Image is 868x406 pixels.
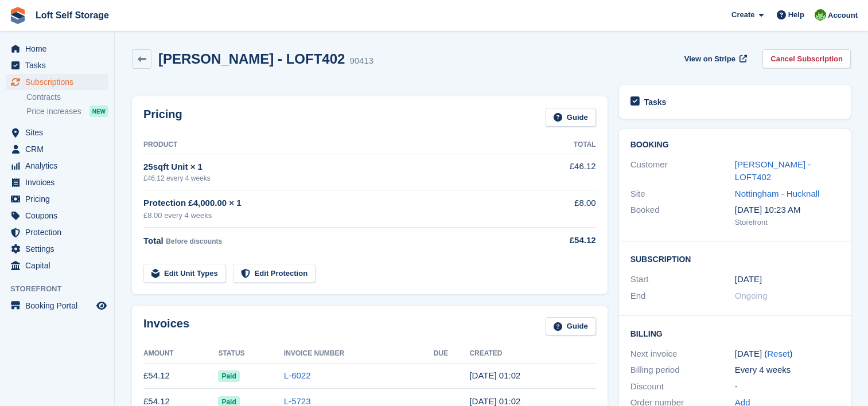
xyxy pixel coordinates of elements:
[26,92,108,103] a: Contracts
[6,124,108,140] a: menu
[26,105,108,118] a: Price increases NEW
[630,204,735,228] div: Booked
[143,345,218,363] th: Amount
[143,236,164,245] span: Total
[284,345,434,363] th: Invoice Number
[143,136,536,154] th: Product
[143,108,182,127] h2: Pricing
[735,217,839,228] div: Storefront
[158,51,345,67] h2: [PERSON_NAME] - LOFT402
[767,349,789,358] a: Reset
[630,364,735,377] div: Billing period
[536,154,596,190] td: £46.12
[6,241,108,257] a: menu
[25,208,94,224] span: Coupons
[546,317,596,336] a: Guide
[31,6,114,25] a: Loft Self Storage
[6,298,108,314] a: menu
[6,208,108,224] a: menu
[630,188,735,201] div: Site
[735,291,768,300] span: Ongoing
[284,370,311,380] a: L-6022
[25,298,94,314] span: Booking Portal
[25,174,94,190] span: Invoices
[25,124,94,140] span: Sites
[644,97,667,107] h2: Tasks
[630,140,839,150] h2: Booking
[536,190,596,228] td: £8.00
[735,189,820,198] a: Nottingham - Hucknall
[143,210,536,221] div: £8.00 every 4 weeks
[735,273,762,286] time: 2025-06-16 00:00:00 UTC
[6,174,108,190] a: menu
[815,9,826,21] img: James Johnson
[6,74,108,90] a: menu
[6,191,108,207] a: menu
[349,54,373,68] div: 90413
[284,396,311,406] a: L-5723
[735,380,839,393] div: -
[630,158,735,184] div: Customer
[89,106,108,117] div: NEW
[434,345,470,363] th: Due
[735,204,839,217] div: [DATE] 10:23 AM
[469,345,595,363] th: Created
[26,106,81,117] span: Price increases
[25,41,94,57] span: Home
[546,108,596,127] a: Guide
[684,53,735,65] span: View on Stripe
[10,283,114,295] span: Storefront
[6,141,108,157] a: menu
[469,396,520,406] time: 2025-08-11 00:02:27 UTC
[9,7,26,24] img: stora-icon-8386f47178a22dfd0bd8f6a31ec36ba5ce8667c1dd55bd0f319d3a0aa187defe.svg
[143,264,226,283] a: Edit Unit Types
[828,10,858,21] span: Account
[788,9,804,21] span: Help
[630,290,735,303] div: End
[630,348,735,361] div: Next invoice
[630,253,839,264] h2: Subscription
[762,49,851,68] a: Cancel Subscription
[218,370,239,382] span: Paid
[6,57,108,73] a: menu
[25,74,94,90] span: Subscriptions
[25,241,94,257] span: Settings
[630,273,735,286] div: Start
[143,317,189,336] h2: Invoices
[731,9,754,21] span: Create
[735,364,839,377] div: Every 4 weeks
[630,380,735,393] div: Discount
[233,264,316,283] a: Edit Protection
[6,41,108,57] a: menu
[25,257,94,274] span: Capital
[25,141,94,157] span: CRM
[218,345,283,363] th: Status
[735,159,811,182] a: [PERSON_NAME] - LOFT402
[25,191,94,207] span: Pricing
[143,161,536,174] div: 25sqft Unit × 1
[630,327,839,339] h2: Billing
[25,158,94,174] span: Analytics
[680,49,749,68] a: View on Stripe
[536,234,596,247] div: £54.12
[6,224,108,240] a: menu
[469,370,520,380] time: 2025-09-08 00:02:27 UTC
[95,299,108,313] a: Preview store
[166,237,222,245] span: Before discounts
[735,348,839,361] div: [DATE] ( )
[25,57,94,73] span: Tasks
[6,158,108,174] a: menu
[536,136,596,154] th: Total
[6,257,108,274] a: menu
[143,363,218,389] td: £54.12
[25,224,94,240] span: Protection
[143,197,536,210] div: Protection £4,000.00 × 1
[143,173,536,184] div: £46.12 every 4 weeks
